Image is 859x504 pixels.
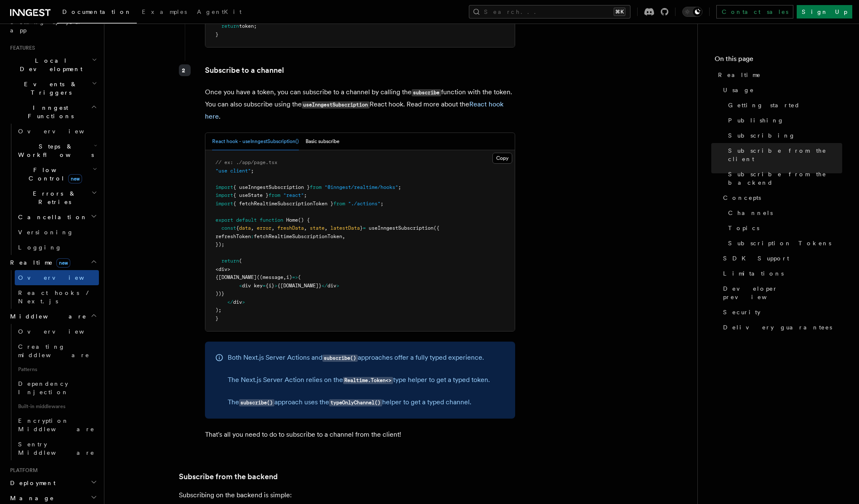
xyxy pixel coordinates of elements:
[7,255,99,270] button: Realtimenew
[215,217,233,223] span: export
[215,32,218,37] span: }
[333,201,345,207] span: from
[254,233,342,239] span: fetchRealtimeSubscriptionToken
[142,8,187,15] span: Examples
[18,229,74,236] span: Versioning
[348,201,380,207] span: "./actions"
[271,225,274,231] span: ,
[360,225,363,231] span: }
[310,225,324,231] span: state
[205,100,503,120] a: React hook here
[7,312,87,321] span: Middleware
[277,225,304,231] span: freshData
[18,328,105,335] span: Overview
[342,233,345,239] span: ,
[242,299,245,305] span: >
[242,283,263,289] span: div key
[380,201,383,207] span: ;
[723,86,754,94] span: Usage
[298,217,310,223] span: () {
[728,146,842,163] span: Subscribe from the client
[215,184,233,190] span: import
[720,320,842,335] a: Delivery guarantees
[15,376,99,400] a: Dependency Injection
[239,283,242,289] span: <
[15,124,99,139] a: Overview
[57,3,137,24] a: Documentation
[251,225,254,231] span: ,
[306,133,340,150] button: Basic subscribe
[336,283,339,289] span: >
[7,45,35,51] span: Features
[205,86,515,122] p: Once you have a token, you can subscribe to a channel by calling the function with the token. You...
[302,101,370,109] code: useInngestSubscription
[179,471,278,483] a: Subscribe from the backend
[215,241,224,247] span: });
[15,437,99,460] a: Sentry Middleware
[797,5,852,19] a: Sign Up
[215,274,283,280] span: {[DOMAIN_NAME]((message
[7,258,70,267] span: Realtime
[15,213,88,221] span: Cancellation
[716,5,793,19] a: Contact sales
[412,89,441,96] code: subscribe
[286,274,292,280] span: i)
[327,283,336,289] span: div
[7,124,99,255] div: Inngest Functions
[292,274,298,280] span: =>
[15,162,99,186] button: Flow Controlnew
[15,339,99,363] a: Creating middleware
[720,281,842,305] a: Developer preview
[236,217,257,223] span: default
[215,316,218,321] span: }
[7,494,54,502] span: Manage
[228,396,490,409] p: The approach uses the helper to get a typed channel.
[7,479,56,487] span: Deployment
[277,283,322,289] span: {[DOMAIN_NAME]}
[15,210,99,225] button: Cancellation
[18,289,93,305] span: React hooks / Next.js
[274,283,277,289] span: >
[179,489,516,501] p: Subscribing on the backend is simple:
[7,475,99,491] button: Deployment
[233,201,333,207] span: { fetchRealtimeSubscriptionToken }
[233,192,269,198] span: { useState }
[233,184,310,190] span: { useInngestSubscription }
[15,186,99,210] button: Errors & Retries
[263,283,266,289] span: =
[728,116,784,125] span: Publishing
[18,343,90,358] span: Creating middleware
[15,400,99,413] span: Built-in middlewares
[369,225,433,231] span: useInngestSubscription
[723,269,784,278] span: Limitations
[266,283,274,289] span: {i}
[324,184,398,190] span: "@inngest/realtime/hooks"
[15,166,93,183] span: Flow Control
[15,363,99,376] span: Patterns
[236,225,239,231] span: {
[15,413,99,437] a: Encryption Middleware
[298,274,301,280] span: (
[718,71,761,79] span: Realtime
[329,399,382,406] code: typeOnlyChannel()
[233,299,242,305] span: div
[15,142,94,159] span: Steps & Workflows
[720,82,842,98] a: Usage
[343,377,393,384] code: Realtime.Token<>
[18,244,62,251] span: Logging
[15,324,99,339] a: Overview
[137,3,192,23] a: Examples
[18,274,105,281] span: Overview
[7,56,92,73] span: Local Development
[7,270,99,309] div: Realtimenew
[283,192,304,198] span: "react"
[197,8,242,15] span: AgentKit
[7,14,99,38] a: Setting up your app
[215,192,233,198] span: import
[18,128,105,135] span: Overview
[286,217,298,223] span: Home
[269,192,280,198] span: from
[215,159,277,165] span: // ex: ./app/page.tsx
[725,128,842,143] a: Subscribing
[330,225,360,231] span: latestData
